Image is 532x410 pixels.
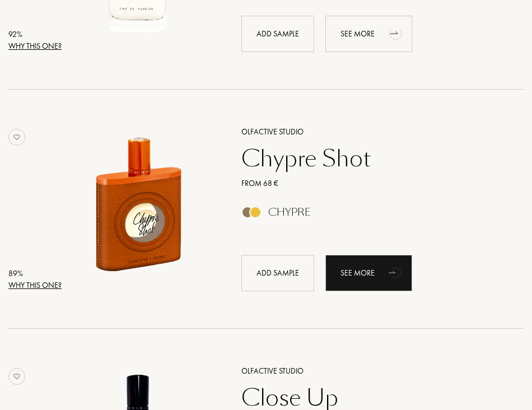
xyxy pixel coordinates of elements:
a: Chypre Shot Olfactive Studio [58,112,225,304]
a: See moreanimation [325,255,412,291]
div: Why this one? [8,279,62,291]
div: Why this one? [8,40,62,52]
img: no_like_p.png [8,368,25,385]
a: Chypre Shot [233,145,507,172]
div: 92 % [8,29,62,40]
a: Chypre [233,209,507,221]
a: Olfactive Studio [233,126,507,138]
div: See more [325,255,412,291]
div: 89 % [8,268,62,279]
div: See more [325,16,412,52]
div: Add sample [241,16,314,52]
a: Olfactive Studio [233,365,507,377]
img: no_like_p.png [8,129,25,146]
div: Chypre [268,206,311,218]
div: Add sample [241,255,314,291]
div: animation [385,261,407,283]
div: animation [385,22,407,44]
img: Chypre Shot Olfactive Studio [58,124,216,282]
a: See moreanimation [325,16,412,52]
a: From 68 € [233,178,507,189]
